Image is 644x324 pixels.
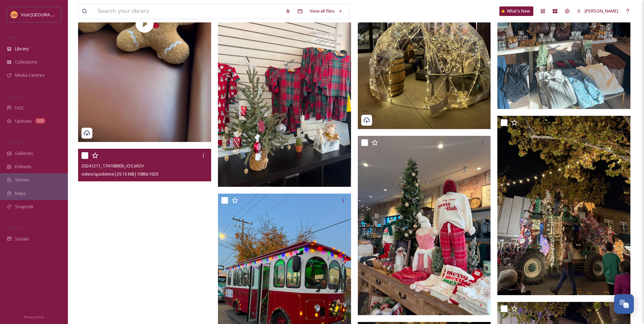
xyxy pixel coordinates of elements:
div: 202 [35,118,45,124]
span: Media Centres [15,72,45,78]
span: Socials [15,236,29,242]
span: Visit [GEOGRAPHIC_DATA] [21,11,74,18]
a: View all files [306,4,346,18]
span: Library [15,46,29,52]
span: Embeds [15,163,32,170]
span: Maps [15,190,26,197]
span: Galleries [15,150,33,157]
span: Privacy Policy [24,315,44,319]
a: What's New [499,6,533,16]
span: video/quicktime | 29.13 MB | 1080 x 1920 [81,171,158,177]
input: Search your library [94,4,282,19]
img: Lodi Holidays (4).jpg [358,136,492,315]
span: [PERSON_NAME] [585,8,618,14]
a: [PERSON_NAME] [573,4,622,18]
span: Uploads [15,118,32,124]
span: 20241211_174108000_iOS.MOV [81,163,144,169]
span: WIDGETS [7,140,22,145]
span: SnapLink [15,203,34,210]
img: Lodi Holidays (5).jpg [218,13,351,186]
img: Lodi Light Parade (18).JPG [497,116,632,295]
img: Square%20Social%20Visit%20Lodi.png [11,11,18,18]
button: Open Chat [614,294,634,314]
span: SOCIALS [7,225,20,230]
a: Privacy Policy [24,312,44,321]
span: Collections [15,59,37,65]
span: COLLECT [7,94,21,99]
span: MEDIA [7,35,19,40]
span: Stories [15,177,30,183]
span: UGC [15,105,24,111]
